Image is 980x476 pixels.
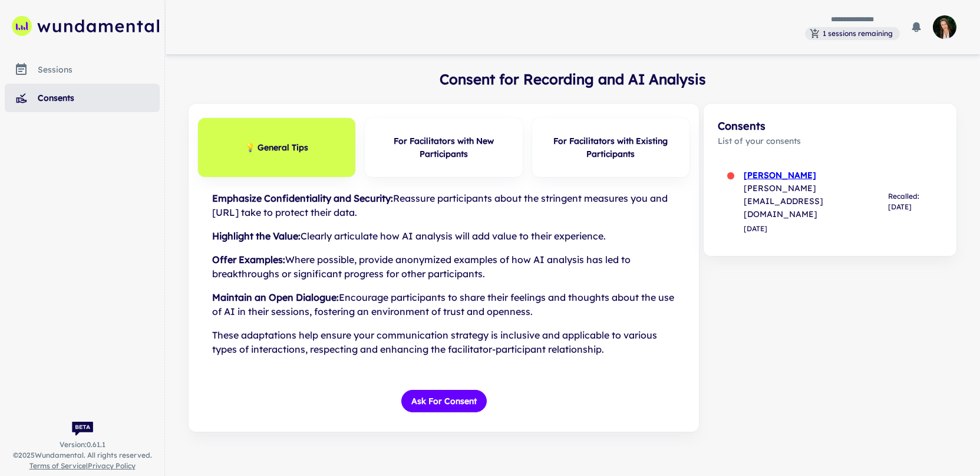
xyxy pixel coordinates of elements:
span: Consents [718,118,942,134]
p: These adaptations help ensure your communication strategy is inclusive and applicable to various ... [212,328,675,356]
span: Recalled: [DATE] [888,191,923,212]
img: photoURL [933,15,956,39]
span: | [29,461,136,471]
a: sessions [5,55,160,84]
button: Ask for Consent [401,390,487,412]
p: Clearly articulate how AI analysis will add value to their experience. [212,229,675,243]
h6: 💡 General Tips [245,141,308,154]
b: Highlight the Value: [212,230,301,242]
h6: For Facilitators with New Participants [379,134,508,160]
span: [DATE] [744,224,767,233]
span: List of your consents [718,134,942,147]
div: consents [38,91,160,104]
h6: For Facilitators with Existing Participants [546,134,675,160]
span: Version: 0.61.1 [60,439,105,450]
p: [PERSON_NAME][EMAIL_ADDRESS][DOMAIN_NAME] [744,182,888,221]
a: Privacy Policy [88,461,136,470]
a: [PERSON_NAME] [744,169,888,182]
p: Reassure participants about the stringent measures you and [URL] take to protect their data. [212,191,675,219]
p: Encourage participants to share their feelings and thoughts about the use of AI in their sessions... [212,290,675,319]
p: Where possible, provide anonymized examples of how AI analysis has led to breakthroughs or signif... [212,252,675,281]
b: Emphasize Confidentiality and Security: [212,192,393,204]
span: © 2025 Wundamental. All rights reserved. [13,450,152,461]
h4: Consent for Recording and AI Analysis [189,68,956,90]
b: Maintain an Open Dialogue: [212,291,339,303]
span: 1 sessions remaining [818,28,897,39]
div: sessions [38,63,160,76]
span: You have 1 sessions remaining. Subscribe to get more. [805,27,900,39]
b: Offer Examples: [212,254,285,265]
a: consents [5,84,160,112]
a: You have 1 sessions remaining. Subscribe to get more. [805,26,900,41]
a: Terms of Service [29,461,86,470]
